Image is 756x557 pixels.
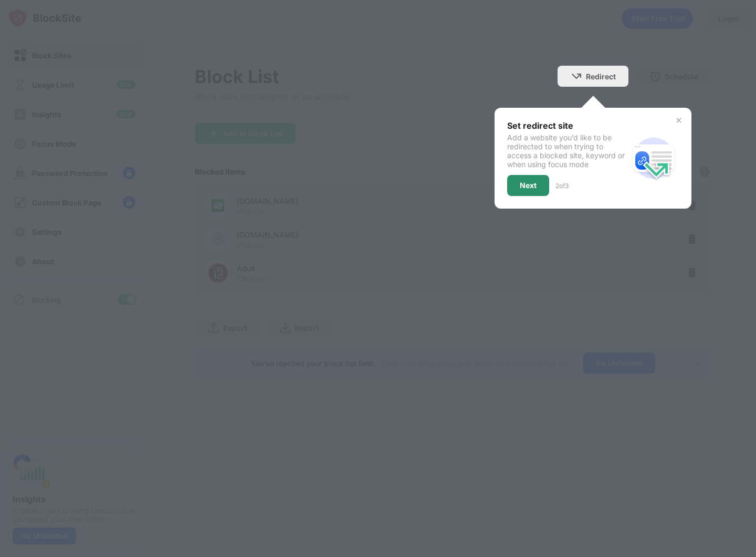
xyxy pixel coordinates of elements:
img: x-button.svg [675,116,683,125]
div: Add a website you’d like to be redirected to when trying to access a blocked site, keyword or whe... [507,133,628,169]
div: Redirect [586,72,616,81]
img: redirect.svg [628,133,679,183]
div: Set redirect site [507,120,628,131]
div: Next [520,181,537,190]
div: 2 of 3 [555,182,569,190]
